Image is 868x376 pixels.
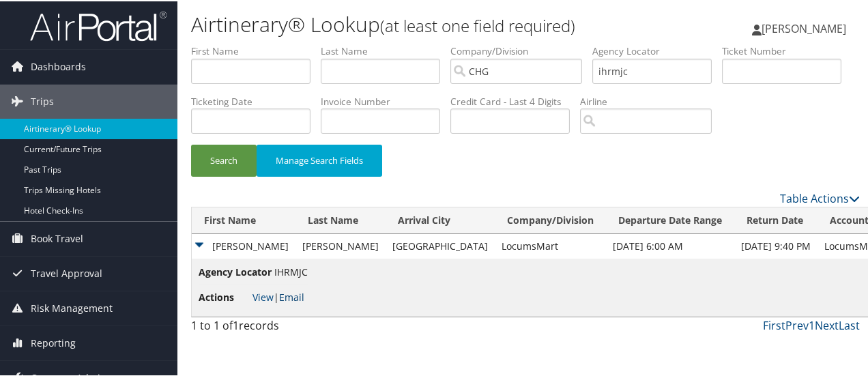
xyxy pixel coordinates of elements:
span: Agency Locator [199,263,272,278]
label: Credit Card - Last 4 Digits [450,93,580,107]
span: Travel Approval [31,255,102,289]
label: Agency Locator [592,43,722,57]
label: First Name [191,43,321,57]
label: Company/Division [450,43,592,57]
a: Email [279,289,304,302]
td: [PERSON_NAME] [192,233,295,257]
button: Manage Search Fields [257,143,382,175]
td: LocumsMart [495,233,606,257]
th: Return Date: activate to sort column ascending [734,206,818,233]
a: [PERSON_NAME] [752,7,860,48]
span: [PERSON_NAME] [762,20,846,35]
td: [DATE] 9:40 PM [734,233,818,257]
td: [GEOGRAPHIC_DATA] [386,233,495,257]
span: Reporting [31,325,76,359]
td: [DATE] 6:00 AM [606,233,734,257]
span: | [252,289,304,302]
label: Ticket Number [722,43,852,57]
a: View [252,289,274,302]
a: 1 [809,317,815,332]
span: Book Travel [31,220,83,255]
span: 1 [233,317,239,332]
small: (at least one field required) [380,13,575,35]
div: 1 to 1 of records [191,316,343,339]
a: Table Actions [780,190,860,205]
label: Airline [580,93,722,107]
th: Company/Division [495,206,606,233]
th: Arrival City: activate to sort column ascending [386,206,495,233]
span: Actions [199,289,250,304]
button: Search [191,143,257,175]
a: Prev [785,317,809,332]
a: First [763,317,785,332]
h1: Airtinerary® Lookup [191,9,637,38]
label: Ticketing Date [191,93,321,107]
th: Departure Date Range: activate to sort column ascending [606,206,734,233]
span: Dashboards [31,48,86,83]
a: Next [815,317,839,332]
span: Risk Management [31,290,113,324]
a: Last [839,317,860,332]
label: Last Name [321,43,450,57]
th: Last Name: activate to sort column ascending [295,206,386,233]
img: airportal-logo.png [30,9,167,41]
td: [PERSON_NAME] [295,233,386,257]
span: Trips [31,83,54,117]
span: IHRMJC [274,264,308,277]
th: First Name: activate to sort column ascending [192,206,295,233]
label: Invoice Number [321,93,450,107]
